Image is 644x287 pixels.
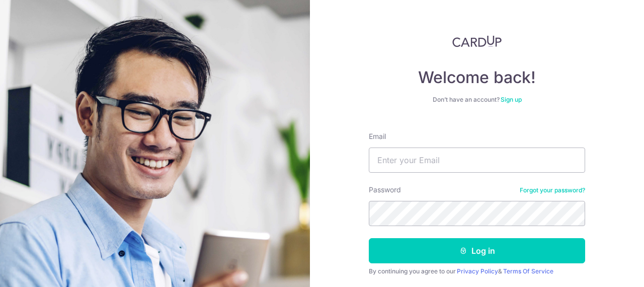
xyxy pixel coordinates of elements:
h4: Welcome back! [369,67,585,88]
input: Enter your Email [369,148,585,173]
button: Log in [369,238,585,263]
div: By continuing you agree to our & [369,267,585,275]
div: Don’t have an account? [369,96,585,104]
a: Sign up [501,96,522,103]
a: Terms Of Service [503,267,553,275]
label: Email [369,131,386,141]
label: Password [369,185,401,195]
a: Privacy Policy [457,267,498,275]
a: Forgot your password? [520,186,585,194]
img: CardUp Logo [452,35,502,47]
